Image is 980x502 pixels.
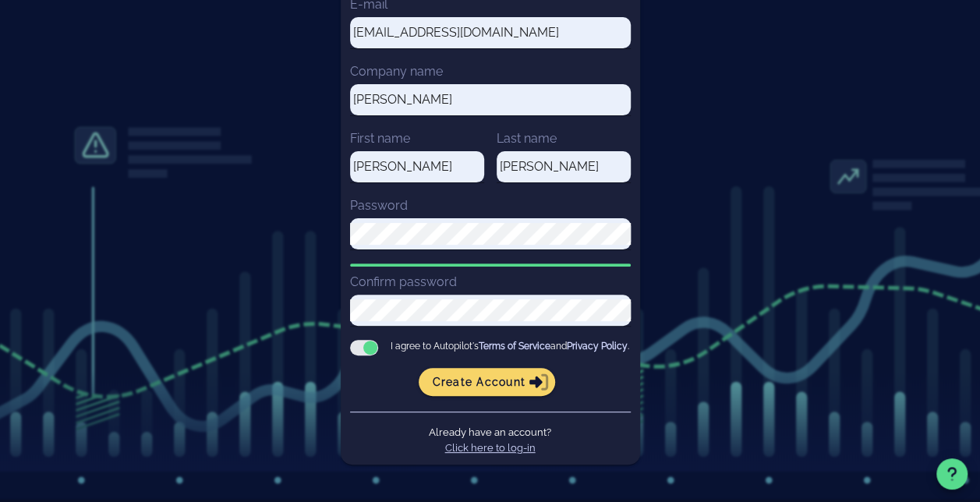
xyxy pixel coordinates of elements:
a: Click here to log-in [445,442,536,454]
label: Company name [350,64,443,79]
label: Confirm password [350,274,457,289]
span: I agree to Autopilot's and . [391,340,629,355]
a: Privacy Policy [567,341,628,352]
div: Already have an account? [350,412,631,455]
button: Create account [419,368,555,396]
label: Last name [497,131,557,146]
button: Support [936,458,968,490]
span: Create account [431,375,543,389]
a: Terms of Service [479,341,550,352]
label: Password [350,198,408,213]
label: First name [350,131,410,146]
